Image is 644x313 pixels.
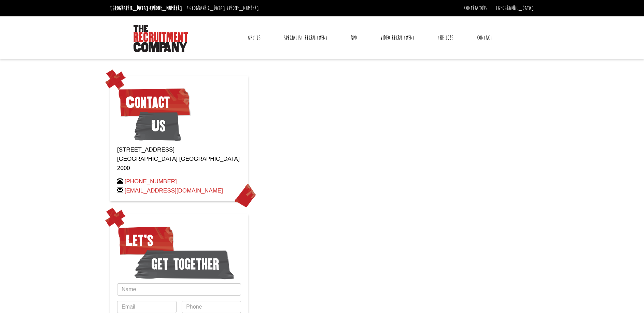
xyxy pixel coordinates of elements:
a: Contact [472,29,497,46]
a: [PHONE_NUMBER] [227,4,259,12]
img: The Recruitment Company [134,25,188,52]
li: [GEOGRAPHIC_DATA]: [109,3,184,14]
a: [PHONE_NUMBER] [125,178,177,185]
input: Name [117,283,241,296]
p: [STREET_ADDRESS] [GEOGRAPHIC_DATA] [GEOGRAPHIC_DATA] 2000 [117,145,241,173]
li: [GEOGRAPHIC_DATA]: [185,3,261,14]
a: Contractors [464,4,487,12]
span: Us [134,109,181,143]
a: Why Us [242,29,266,46]
input: Phone [182,301,241,313]
span: Let’s [117,224,175,258]
a: [EMAIL_ADDRESS][DOMAIN_NAME] [125,187,223,194]
span: get together [134,247,234,281]
a: The Jobs [433,29,459,46]
span: Contact [117,85,191,119]
a: RPO [346,29,362,46]
a: [PHONE_NUMBER] [150,4,182,12]
input: Email [117,301,177,313]
a: [GEOGRAPHIC_DATA] [496,4,534,12]
a: Video Recruitment [375,29,420,46]
a: Specialist Recruitment [279,29,333,46]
